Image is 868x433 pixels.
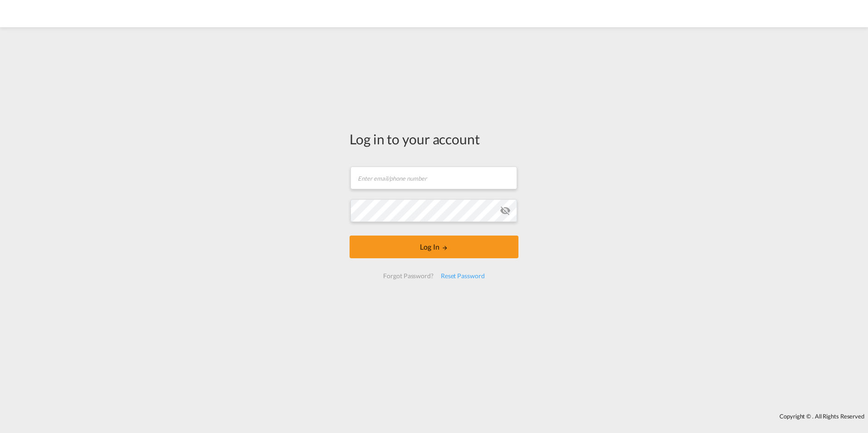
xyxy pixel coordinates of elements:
div: Log in to your account [350,129,518,148]
input: Enter email/phone number [350,167,517,189]
div: Reset Password [437,268,488,284]
md-icon: icon-eye-off [500,205,511,216]
div: Forgot Password? [380,268,437,284]
button: LOGIN [350,236,518,258]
